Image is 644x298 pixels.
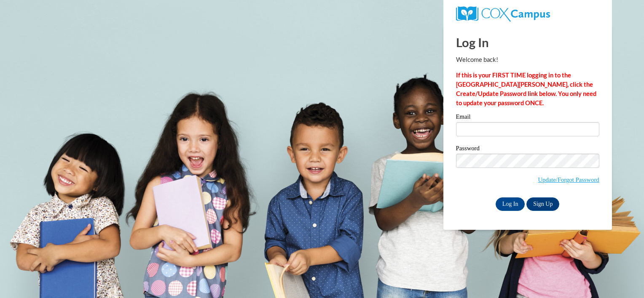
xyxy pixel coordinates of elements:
[456,114,599,122] label: Email
[456,145,599,154] label: Password
[456,10,550,17] a: COX Campus
[496,197,525,211] input: Log In
[456,6,550,21] img: COX Campus
[456,72,596,106] strong: If this is your FIRST TIME logging in to the [GEOGRAPHIC_DATA][PERSON_NAME], click the Create/Upd...
[456,55,599,64] p: Welcome back!
[526,197,559,211] a: Sign Up
[538,176,599,183] a: Update/Forgot Password
[456,34,599,51] h1: Log In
